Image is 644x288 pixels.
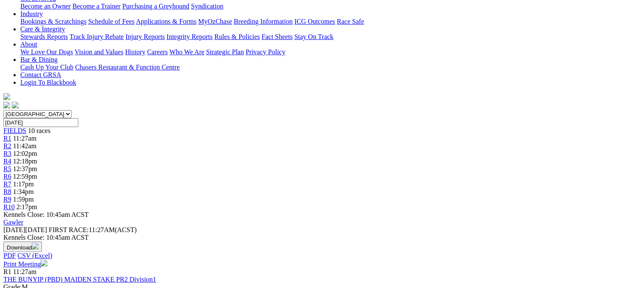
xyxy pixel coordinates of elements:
a: R1 [3,135,11,142]
a: Stewards Reports [20,33,68,40]
a: R10 [3,203,15,210]
a: Race Safe [337,18,364,25]
a: Integrity Reports [166,33,213,40]
span: 10 races [28,127,50,134]
span: R1 [3,268,11,275]
a: Privacy Policy [246,48,285,55]
span: 11:27AM(ACST) [49,226,137,233]
a: Stay On Track [294,33,333,40]
a: MyOzChase [198,18,232,25]
div: About [20,48,641,56]
a: Chasers Restaurant & Function Centre [75,64,180,71]
span: [DATE] [3,226,47,233]
a: History [125,48,145,55]
a: Industry [20,10,43,17]
div: Care & Integrity [20,33,641,41]
a: Become a Trainer [72,3,121,10]
img: facebook.svg [3,102,10,108]
a: We Love Our Dogs [20,48,73,55]
a: Fact Sheets [262,33,293,40]
a: R6 [3,173,11,180]
a: Login To Blackbook [20,79,76,86]
a: R9 [3,196,11,203]
a: Cash Up Your Club [20,64,73,71]
button: Download [3,241,42,252]
a: Print Meeting [3,260,47,268]
a: R5 [3,165,11,172]
span: [DATE] [3,226,25,233]
a: Bar & Dining [20,56,58,63]
span: 11:42am [13,142,36,150]
a: R3 [3,150,11,157]
a: Breeding Information [234,18,293,25]
span: 11:27am [13,268,36,275]
div: Get Involved [20,3,641,10]
span: 1:17pm [13,180,34,188]
a: Track Injury Rebate [69,33,124,40]
a: CSV (Excel) [17,252,52,259]
a: Contact GRSA [20,71,61,78]
img: twitter.svg [12,102,19,108]
span: 11:27am [13,135,36,142]
a: R2 [3,142,11,150]
img: logo-grsa-white.png [3,93,10,100]
span: 12:18pm [13,158,37,165]
a: Who We Are [169,48,205,55]
a: Applications & Forms [136,18,196,25]
a: PDF [3,252,16,259]
a: Strategic Plan [206,48,244,55]
span: 1:59pm [13,196,34,203]
a: About [20,41,37,48]
a: Become an Owner [20,3,71,10]
a: Injury Reports [125,33,165,40]
a: Rules & Policies [214,33,260,40]
a: Schedule of Fees [88,18,134,25]
span: 12:59pm [13,173,37,180]
a: R4 [3,158,11,165]
img: download.svg [32,243,39,249]
a: Bookings & Scratchings [20,18,86,25]
a: R8 [3,188,11,195]
span: 12:02pm [13,150,37,157]
a: Gawler [3,219,23,226]
span: Kennels Close: 10:45am ACST [3,211,88,218]
div: Industry [20,18,641,25]
span: 1:34pm [13,188,34,195]
div: Kennels Close: 10:45am ACST [3,234,641,241]
span: 2:17pm [17,203,37,210]
a: ICG Outcomes [294,18,335,25]
a: Careers [147,48,168,55]
a: Care & Integrity [20,25,65,33]
a: Vision and Values [75,48,123,55]
a: THE BUNYIP (PBD) MAIDEN STAKE PR2 Division1 [3,276,156,283]
div: Download [3,252,641,260]
div: Bar & Dining [20,64,641,71]
input: Select date [3,118,78,127]
span: FIRST RACE: [49,226,88,233]
span: 12:37pm [13,165,37,172]
a: Syndication [191,3,223,10]
a: FIELDS [3,127,26,134]
a: Purchasing a Greyhound [122,3,189,10]
img: printer.svg [41,260,47,266]
a: R7 [3,180,11,188]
